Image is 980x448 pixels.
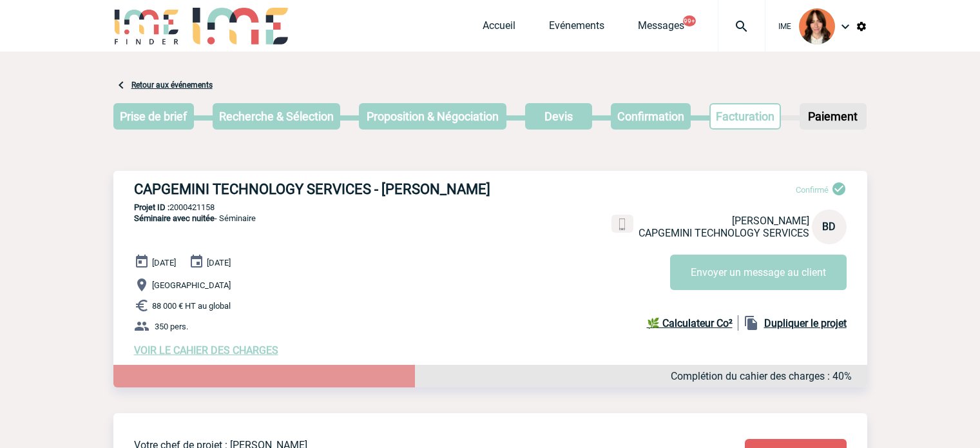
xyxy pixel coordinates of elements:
p: Paiement [801,104,865,128]
b: Dupliquer le projet [764,317,847,329]
span: 350 pers. [155,322,188,331]
a: Retour aux événements [131,81,213,90]
span: [DATE] [207,258,231,268]
a: Messages [638,19,684,37]
span: [DATE] [152,258,176,268]
img: 94396-2.png [799,8,835,44]
p: 2000421158 [113,202,867,212]
span: Séminaire avec nuitée [134,213,215,223]
p: Facturation [711,104,780,128]
span: 88 000 € HT au global [152,301,231,311]
span: - Séminaire [134,213,256,223]
p: Prise de brief [115,104,193,128]
p: Recherche & Sélection [214,104,339,128]
p: Proposition & Négociation [360,104,505,128]
a: VOIR LE CAHIER DES CHARGES [134,344,278,356]
span: CAPGEMINI TECHNOLOGY SERVICES [639,227,809,239]
span: BD [822,220,836,233]
span: [PERSON_NAME] [732,215,809,227]
span: IME [778,22,791,31]
a: 🌿 Calculateur Co² [647,315,738,331]
h3: CAPGEMINI TECHNOLOGY SERVICES - [PERSON_NAME] [134,181,521,197]
img: portable.png [617,219,628,230]
button: Envoyer un message au client [670,255,847,290]
button: 99+ [683,15,696,26]
img: file_copy-black-24dp.png [744,315,759,331]
b: Projet ID : [134,202,169,212]
a: Accueil [483,19,515,37]
img: IME-Finder [113,8,180,44]
p: Devis [526,104,591,128]
p: Confirmation [612,104,689,128]
a: Evénements [549,19,604,37]
span: [GEOGRAPHIC_DATA] [152,280,231,290]
b: 🌿 Calculateur Co² [647,317,733,329]
span: Confirmé [796,185,829,195]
